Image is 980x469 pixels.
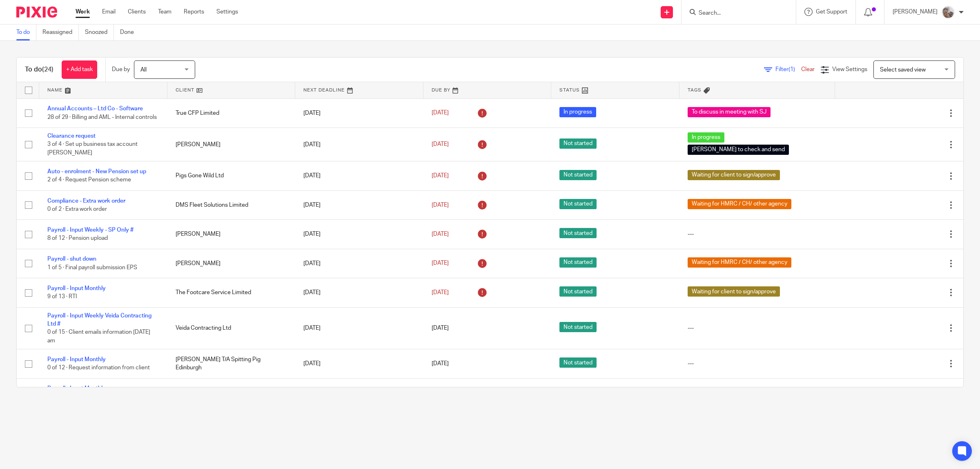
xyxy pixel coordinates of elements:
[432,325,449,331] span: [DATE]
[295,161,423,190] td: [DATE]
[832,67,867,72] span: View Settings
[880,67,926,73] span: Select saved view
[559,286,597,297] span: Not started
[295,98,423,127] td: [DATE]
[688,170,780,180] span: Waiting for client to sign/approve
[167,378,296,407] td: For The Love of Food Catering Ltd
[688,88,702,92] span: Tags
[47,133,96,139] a: Clearance request
[559,357,597,368] span: Not started
[559,170,597,180] span: Not started
[47,227,134,233] a: Payroll - Input Weekly - SP Only #
[167,249,296,278] td: [PERSON_NAME]
[140,67,147,73] span: All
[167,220,296,249] td: [PERSON_NAME]
[432,141,449,147] span: [DATE]
[432,261,449,266] span: [DATE]
[25,65,53,74] h1: To do
[295,378,423,407] td: [DATE]
[688,360,827,368] div: ---
[432,361,449,366] span: [DATE]
[688,324,827,332] div: ---
[76,8,90,16] a: Work
[167,127,296,161] td: [PERSON_NAME]
[559,199,597,209] span: Not started
[42,66,53,73] span: (24)
[167,98,296,127] td: True CFP Limited
[112,65,130,74] p: Due by
[788,67,795,72] span: (1)
[559,138,597,149] span: Not started
[47,206,107,212] span: 0 of 2 · Extra work order
[47,169,146,174] a: Auto - enrolment - New Pension set up
[167,349,296,378] td: [PERSON_NAME] T/A Spitting Pig Edinburgh
[47,198,125,204] a: Compliance - Extra work order
[688,107,771,117] span: To discuss in meeting with SJ
[47,386,106,391] a: Payroll - Input Monthly
[47,286,106,291] a: Payroll - Input Monthly
[295,127,423,161] td: [DATE]
[16,7,57,18] img: Pixie
[942,6,955,19] img: me.jpg
[559,257,597,268] span: Not started
[216,8,238,16] a: Settings
[47,177,131,183] span: 2 of 4 · Request Pension scheme
[688,145,789,155] span: [PERSON_NAME] to check and send
[688,230,827,238] div: ---
[432,110,449,116] span: [DATE]
[559,387,597,397] span: Not started
[775,67,801,72] span: Filter
[801,67,815,72] a: Clear
[16,25,36,40] a: To do
[295,190,423,219] td: [DATE]
[559,228,597,238] span: Not started
[295,278,423,307] td: [DATE]
[816,9,847,15] span: Get Support
[47,265,137,270] span: 1 of 5 · Final payroll submission EPS
[893,8,938,16] p: [PERSON_NAME]
[47,106,143,112] a: Annual Accounts – Ltd Co - Software
[688,257,791,268] span: Waiting for HMRC / CH/ other agency
[432,231,449,237] span: [DATE]
[47,313,151,327] a: Payroll - Input Weekly Veida Contracting Ltd #
[47,365,150,371] span: 0 of 12 · Request information from client
[688,387,780,397] span: Waiting for client to sign/approve
[167,307,296,349] td: Veida Contracting Ltd
[62,60,97,79] a: + Add task
[47,142,138,156] span: 3 of 4 · Set up business tax account [PERSON_NAME]
[167,190,296,219] td: DMS Fleet Solutions Limited
[158,8,171,16] a: Team
[167,278,296,307] td: The Footcare Service Limited
[295,307,423,349] td: [DATE]
[688,132,724,143] span: In progress
[688,286,780,297] span: Waiting for client to sign/approve
[432,290,449,295] span: [DATE]
[432,202,449,208] span: [DATE]
[47,329,150,344] span: 0 of 15 · Client emails information [DATE] am
[128,8,146,16] a: Clients
[295,220,423,249] td: [DATE]
[47,357,106,362] a: Payroll - Input Monthly
[47,114,157,120] span: 28 of 29 · Billing and AML - Internal controls
[47,236,108,241] span: 8 of 12 · Pension upload
[432,173,449,179] span: [DATE]
[698,10,771,17] input: Search
[167,161,296,190] td: Pigs Gone Wild Ltd
[559,322,597,332] span: Not started
[688,199,791,209] span: Waiting for HMRC / CH/ other agency
[85,25,114,40] a: Snoozed
[120,25,140,40] a: Done
[47,294,77,299] span: 9 of 13 · RTI
[47,256,96,262] a: Payroll - shut down
[184,8,204,16] a: Reports
[559,107,596,117] span: In progress
[295,349,423,378] td: [DATE]
[102,8,116,16] a: Email
[295,249,423,278] td: [DATE]
[42,25,79,40] a: Reassigned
